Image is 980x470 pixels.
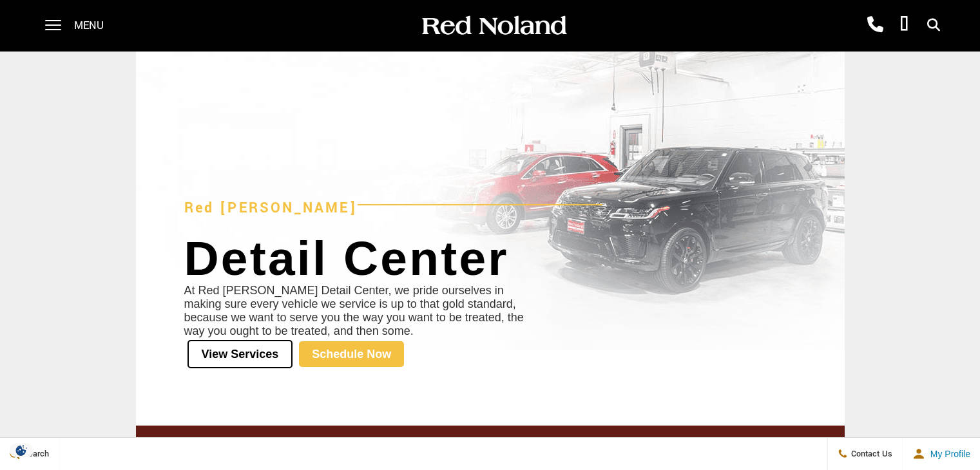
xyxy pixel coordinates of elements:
h2: Red [PERSON_NAME] [184,190,358,226]
img: Opt-Out Icon [6,444,36,457]
button: Open user profile menu [903,438,980,470]
span: My Profile [925,449,970,459]
h1: Detail Center [184,232,796,284]
a: Schedule Now [299,341,404,367]
span: Contact Us [848,448,892,460]
p: At Red [PERSON_NAME] Detail Center, we pride ourselves in making sure every vehicle we service is... [184,284,539,338]
img: Red Noland Auto Group [419,15,568,37]
section: Click to Open Cookie Consent Modal [6,444,36,457]
a: View Services [187,340,293,368]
